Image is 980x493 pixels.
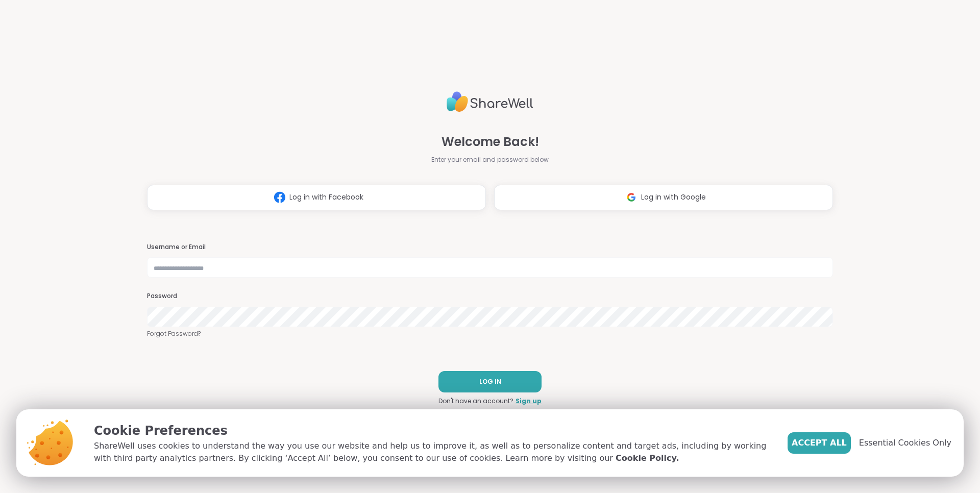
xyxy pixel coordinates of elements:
[622,188,641,207] img: ShareWell Logomark
[494,185,833,210] button: Log in with Google
[641,192,706,203] span: Log in with Google
[442,133,539,151] span: Welcome Back!
[438,397,513,406] span: Don't have an account?
[616,452,679,464] a: Cookie Policy.
[147,243,833,252] h3: Username or Email
[516,397,542,406] a: Sign up
[859,437,951,449] span: Essential Cookies Only
[479,377,501,386] span: LOG IN
[438,371,542,392] button: LOG IN
[94,440,771,464] p: ShareWell uses cookies to understand the way you use our website and help us to improve it, as we...
[289,192,363,203] span: Log in with Facebook
[147,329,833,338] a: Forgot Password?
[788,432,851,454] button: Accept All
[447,87,533,116] img: ShareWell Logo
[94,422,771,440] p: Cookie Preferences
[147,185,486,210] button: Log in with Facebook
[147,292,833,301] h3: Password
[792,437,847,449] span: Accept All
[270,188,289,207] img: ShareWell Logomark
[431,155,549,164] span: Enter your email and password below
